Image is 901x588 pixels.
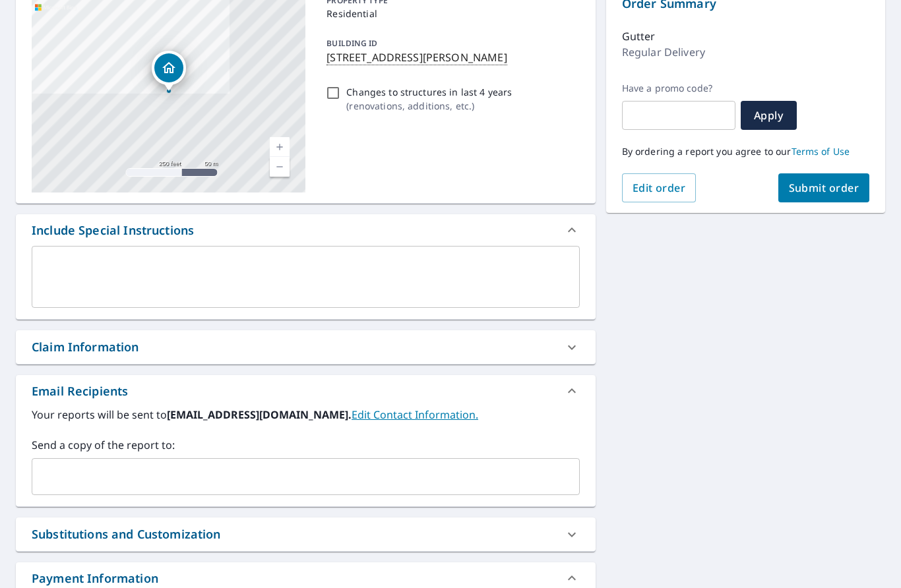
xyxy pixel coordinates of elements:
label: Have a promo code? [622,82,735,94]
span: Apply [751,108,786,123]
p: Changes to structures in last 4 years [346,85,512,99]
div: Substitutions and Customization [16,517,596,551]
div: Include Special Instructions [16,214,596,246]
label: Send a copy of the report to: [32,437,580,453]
span: Submit order [789,181,859,195]
p: BUILDING ID [326,38,377,49]
span: Edit order [633,181,686,195]
p: Residential [326,7,574,20]
a: Current Level 17, Zoom Out [270,157,290,177]
a: EditContactInfo [352,407,478,422]
p: By ordering a report you agree to our [622,146,869,158]
div: Substitutions and Customization [32,525,221,543]
div: Email Recipients [32,382,128,400]
div: Claim Information [16,330,596,364]
div: Email Recipients [16,375,596,407]
p: ( renovations, additions, etc. ) [346,99,512,113]
button: Edit order [622,173,697,202]
a: Terms of Use [792,145,850,158]
a: Current Level 17, Zoom In [270,137,290,157]
div: Include Special Instructions [32,221,194,239]
div: Payment Information [32,570,158,587]
div: Dropped pin, building 1, Residential property, 1721 S Estes St Lakewood, CO 80232 [152,51,186,92]
button: Submit order [778,173,870,202]
p: Regular Delivery [622,44,705,60]
div: Claim Information [32,338,139,356]
label: Your reports will be sent to [32,407,580,423]
p: Gutter [622,28,656,44]
b: [EMAIL_ADDRESS][DOMAIN_NAME]. [167,407,352,422]
button: Apply [741,101,797,130]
